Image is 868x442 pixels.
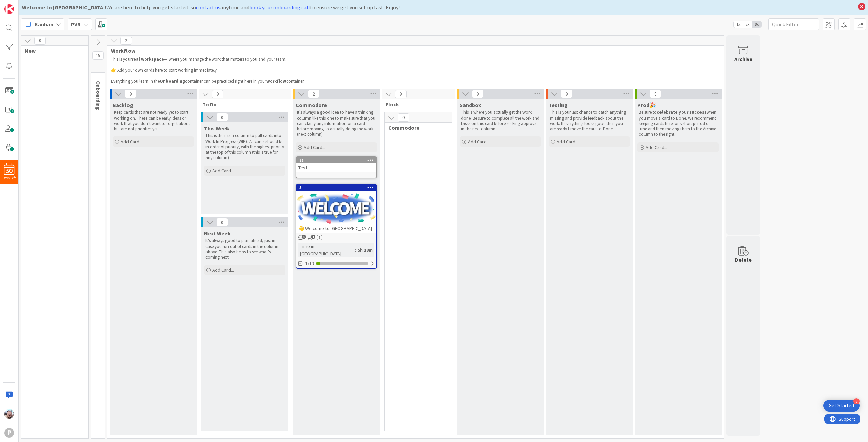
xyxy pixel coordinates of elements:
[132,56,164,62] strong: real workspace
[6,169,13,173] span: 30
[4,409,14,419] img: VN
[92,51,104,60] span: 15
[111,68,721,73] p: 👉 Add your own cards here to start working immediately.
[196,4,220,11] a: contact us
[557,139,578,145] span: Add Card...
[4,4,14,14] img: Visit kanbanzone.com
[216,113,228,121] span: 0
[34,37,46,45] span: 0
[296,185,376,233] div: 5👋 Welcome to [GEOGRAPHIC_DATA]
[111,47,715,54] span: Workflow
[308,90,319,98] span: 2
[204,125,229,132] span: This Week
[160,78,185,84] strong: Onboarding
[22,4,106,11] b: Welcome to [GEOGRAPHIC_DATA]!
[472,90,484,98] span: 0
[212,267,234,273] span: Add Card...
[743,21,752,28] span: 2x
[823,400,860,412] div: Open Get Started checklist, remaining modules: 3
[114,110,193,132] p: Keep cards that are not ready yet to start working on. These can be early ideas or work that you ...
[14,1,31,9] span: Support
[398,113,409,122] span: 0
[768,18,819,30] input: Quick Filter...
[296,224,376,233] div: 👋 Welcome to [GEOGRAPHIC_DATA]
[125,90,136,98] span: 0
[204,230,231,237] span: Next Week
[296,102,327,108] span: Commodore
[95,81,102,110] span: Onboarding
[4,428,14,438] div: P
[639,110,717,137] p: Be sure to when you move a card to Done. We recommend keeping cards here for s short period of ti...
[460,102,481,108] span: Sandbox
[853,398,860,404] div: 3
[637,102,656,108] span: Prod🎉
[561,90,572,98] span: 0
[734,55,752,63] div: Archive
[25,47,80,54] span: New
[388,124,443,131] span: Commodore
[461,110,540,132] p: This is where you actually get the work done. Be sure to complete all the work and tasks on this ...
[468,139,490,145] span: Add Card...
[22,3,854,12] div: We are here to help you get started, so anytime and to ensure we get you set up fast. Enjoy!
[205,133,284,161] p: This is the main column to pull cards into Work In Progress (WIP). All cards should be in order o...
[299,185,376,190] div: 5
[395,90,407,98] span: 0
[752,21,761,28] span: 3x
[111,79,721,84] p: Everything you learn in the container can be practiced right here in your container.
[212,168,234,174] span: Add Card...
[266,78,286,84] strong: Workflow
[212,90,223,98] span: 0
[829,402,854,409] div: Get Started
[216,218,228,226] span: 0
[296,157,376,163] div: 21
[302,235,306,239] span: 1
[304,144,325,150] span: Add Card...
[650,90,661,98] span: 0
[735,256,752,264] div: Delete
[249,4,310,11] a: book your onboarding call
[296,163,376,172] div: Test
[550,110,629,132] p: This is your last chance to catch anything missing and provide feedback about the work. If everyt...
[657,109,707,115] strong: celebrate your success
[386,101,446,108] span: Flock
[111,57,721,62] p: This is your — where you manage the work that matters to you and your team.
[297,110,376,137] p: It's always a good idea to have a thinking column like this one to make sure that you can clarify...
[549,102,568,108] span: Testing
[734,21,743,28] span: 1x
[120,37,132,45] span: 2
[35,20,53,28] span: Kanban
[305,260,314,267] span: 1/13
[646,144,667,150] span: Add Card...
[311,235,315,239] span: 1
[299,158,376,163] div: 21
[113,102,133,108] span: Backlog
[355,246,356,254] span: :
[71,21,81,28] b: PVR
[202,101,282,108] span: To Do
[298,243,355,257] div: Time in [GEOGRAPHIC_DATA]
[205,238,284,260] p: It's always good to plan ahead, just in case you run out of cards in the column above. This also ...
[296,185,376,191] div: 5
[356,246,374,254] div: 5h 18m
[121,139,142,145] span: Add Card...
[296,157,376,172] div: 21Test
